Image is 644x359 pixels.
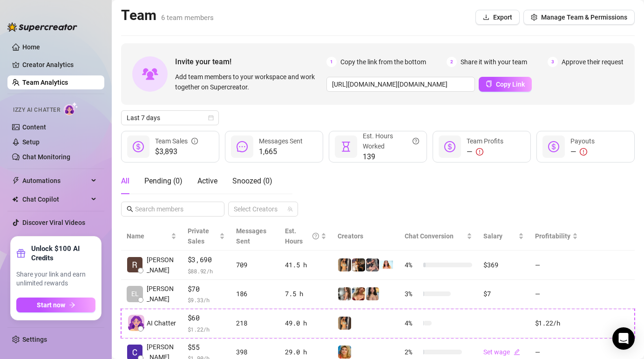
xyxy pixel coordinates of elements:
span: 1,665 [259,146,303,157]
div: 218 [236,318,274,328]
span: Last 7 days [127,111,213,125]
div: $1.22 /h [535,318,578,328]
span: Manage Team & Permissions [541,14,627,21]
a: Creator Analytics [22,57,97,72]
a: Set wageedit [483,348,520,356]
span: team [287,206,293,212]
span: hourglass [340,141,352,152]
div: — [570,146,595,157]
span: [PERSON_NAME] [147,255,176,275]
span: exclamation-circle [476,148,483,156]
span: $3,690 [188,254,225,265]
img: Korina [366,258,379,271]
span: $55 [188,342,225,353]
span: dollar-circle [548,141,559,152]
span: edit [514,349,520,355]
span: Copy Link [496,81,525,88]
img: mia [380,258,393,271]
a: Settings [22,336,47,343]
span: 1 [326,57,337,67]
span: Export [493,14,512,21]
th: Name [121,222,182,251]
td: — [529,251,583,280]
img: Baby [352,258,365,271]
span: question-circle [312,226,319,246]
button: Export [475,10,520,25]
td: — [529,280,583,309]
span: AI Chatter [147,318,176,328]
img: Karlea [338,258,351,271]
span: dollar-circle [133,141,144,152]
div: — [467,146,503,157]
span: Share your link and earn unlimited rewards [16,270,95,288]
div: Team Sales [155,136,198,146]
span: Chat Copilot [22,192,88,207]
span: calendar [208,115,214,121]
span: Profitability [535,232,570,240]
div: 398 [236,347,274,357]
span: Izzy AI Chatter [13,106,60,115]
span: 2 [447,57,457,67]
div: Open Intercom Messenger [612,327,635,350]
button: Start nowarrow-right [16,298,95,312]
button: Copy Link [479,77,532,92]
span: [PERSON_NAME] [147,284,176,304]
span: exclamation-circle [580,148,587,156]
span: Private Sales [188,227,209,245]
div: 41.5 h [285,260,326,270]
a: Discover Viral Videos [22,219,85,226]
img: Ginger [338,345,351,359]
span: 6 team members [161,14,214,22]
span: message [237,141,248,152]
span: info-circle [191,136,198,146]
span: 4 % [405,260,420,270]
span: Approve their request [562,57,624,67]
img: Ezra [352,287,365,300]
a: Setup [22,138,40,146]
span: EL [131,289,139,299]
div: 7.5 h [285,289,326,299]
h2: Team [121,7,214,24]
span: $60 [188,312,225,324]
span: copy [486,81,492,87]
span: Messages Sent [259,137,303,145]
img: Ameena [366,287,379,300]
img: logo-BBDzfeDw.svg [7,22,77,32]
span: Snoozed ( 0 ) [232,176,272,185]
span: 4 % [405,318,420,328]
div: $7 [483,289,523,299]
div: 186 [236,289,274,299]
img: Rebecca Contrer… [127,257,142,272]
span: Invite your team! [175,56,326,68]
a: Home [22,43,40,51]
img: Chat Copilot [12,196,18,203]
span: dollar-circle [444,141,455,152]
div: 709 [236,260,274,270]
span: search [127,206,133,212]
div: $369 [483,260,523,270]
span: 139 [363,151,419,163]
span: setting [531,14,537,20]
div: 49.0 h [285,318,326,328]
div: 29.0 h [285,347,326,357]
span: question-circle [413,131,419,151]
span: thunderbolt [12,177,20,184]
span: Messages Sent [236,227,266,245]
button: Manage Team & Permissions [523,10,635,25]
img: AI Chatter [64,102,78,115]
span: Share it with your team [461,57,527,67]
span: download [483,14,489,20]
span: arrow-right [69,302,75,308]
span: $ 88.92 /h [188,266,225,276]
span: Add team members to your workspace and work together on Supercreator. [175,72,323,92]
span: Salary [483,232,502,240]
span: 2 % [405,347,420,357]
span: $3,893 [155,146,198,157]
span: $70 [188,284,225,295]
span: Payouts [570,137,595,145]
span: $ 1.22 /h [188,325,225,334]
span: Team Profits [467,137,503,145]
a: Content [22,123,46,131]
img: Daisy [338,287,351,300]
span: Start now [37,301,65,309]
